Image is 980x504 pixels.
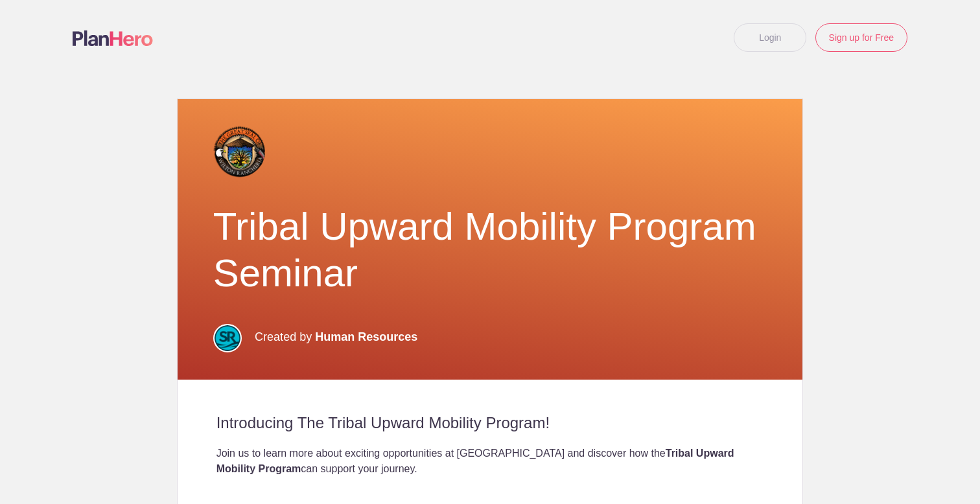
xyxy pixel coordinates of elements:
a: Sign up for Free [815,23,907,52]
h2: Introducing The Tribal Upward Mobility Program! [216,413,764,433]
span: Human Resources [315,330,417,343]
div: Join us to learn more about exciting opportunities at [GEOGRAPHIC_DATA] and discover how the can ... [216,446,764,477]
img: Tribal logo slider [213,126,265,178]
img: Filled in color [213,324,242,352]
h1: Tribal Upward Mobility Program Seminar [213,203,767,297]
p: Created by [255,323,417,351]
strong: Tribal Upward Mobility Program [216,448,734,474]
a: Login [734,23,806,52]
img: Logo main planhero [73,30,153,46]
